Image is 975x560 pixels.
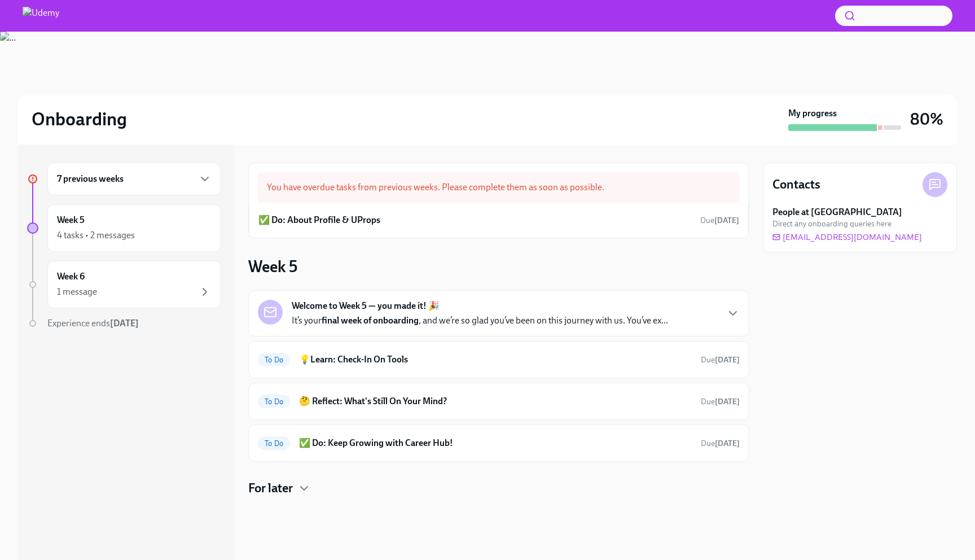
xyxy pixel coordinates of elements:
strong: My progress [788,107,837,120]
span: Due [700,216,739,225]
a: Week 54 tasks • 2 messages [27,204,221,252]
h6: Week 5 [57,214,85,226]
p: It’s your , and we’re so glad you’ve been on this journey with us. You’ve ex... [292,314,668,327]
strong: final week of onboarding [322,315,419,326]
strong: [DATE] [715,397,740,406]
a: Week 61 message [27,261,221,308]
div: 1 message [57,286,97,298]
h6: 💡Learn: Check-In On Tools [299,353,692,366]
span: Direct any onboarding queries here [772,218,891,229]
a: ✅ Do: About Profile & UPropsDue[DATE] [258,212,739,229]
strong: People at [GEOGRAPHIC_DATA] [772,206,902,218]
span: August 30th, 2025 19:00 [701,396,740,407]
a: To Do💡Learn: Check-In On ToolsDue[DATE] [258,351,740,369]
strong: [DATE] [715,439,740,448]
h6: 7 previous weeks [57,173,124,185]
div: 4 tasks • 2 messages [57,229,135,242]
div: 7 previous weeks [47,163,221,195]
span: August 23rd, 2025 19:00 [700,215,739,226]
a: To Do🤔 Reflect: What's Still On Your Mind?Due[DATE] [258,392,740,410]
h6: Week 6 [57,270,85,283]
h3: Week 5 [248,256,297,277]
span: To Do [258,439,290,448]
div: For later [248,480,749,497]
strong: Welcome to Week 5 — you made it! 🎉 [292,300,440,312]
h4: For later [248,480,293,497]
h6: ✅ Do: About Profile & UProps [258,214,380,226]
span: Due [701,355,740,365]
h4: Contacts [772,176,820,193]
span: To Do [258,356,290,364]
span: August 30th, 2025 19:00 [701,438,740,449]
h6: 🤔 Reflect: What's Still On Your Mind? [299,395,692,408]
img: Udemy [23,7,59,25]
span: Due [701,397,740,406]
div: You have overdue tasks from previous weeks. Please complete them as soon as possible. [258,172,740,203]
strong: [DATE] [715,355,740,365]
span: Due [701,439,740,448]
a: [EMAIL_ADDRESS][DOMAIN_NAME] [772,231,922,243]
a: To Do✅ Do: Keep Growing with Career Hub!Due[DATE] [258,434,740,452]
h3: 80% [910,109,943,129]
strong: [DATE] [110,318,139,329]
h2: Onboarding [32,108,127,130]
strong: [DATE] [714,216,739,225]
h6: ✅ Do: Keep Growing with Career Hub! [299,437,692,449]
span: Experience ends [47,318,139,329]
span: August 30th, 2025 19:00 [701,355,740,365]
span: To Do [258,397,290,406]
